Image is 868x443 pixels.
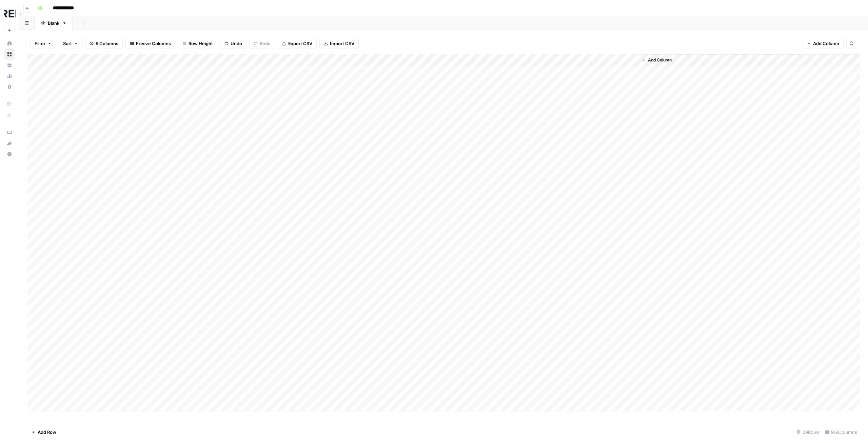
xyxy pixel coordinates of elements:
[4,81,15,92] a: Settings
[260,40,271,47] span: Redo
[220,38,246,49] button: Undo
[35,16,73,30] a: Blank
[249,38,275,49] button: Redo
[4,138,15,148] div: What's new?
[813,40,839,47] span: Add Column
[4,49,15,60] a: Browse
[822,427,860,438] div: 9/9 Columns
[639,56,674,64] button: Add Column
[4,38,15,49] a: Home
[278,38,317,49] button: Export CSV
[330,40,354,47] span: Import CSV
[30,38,56,49] button: Filter
[4,60,15,71] a: Your Data
[48,20,59,26] div: Blank
[794,427,822,438] div: 29 Rows
[648,57,672,63] span: Add Column
[96,40,118,47] span: 9 Columns
[288,40,312,47] span: Export CSV
[4,71,15,81] a: Usage
[231,40,242,47] span: Undo
[59,38,82,49] button: Sort
[178,38,217,49] button: Row Height
[27,427,60,438] button: Add Row
[4,149,15,160] button: Help + Support
[35,40,45,47] span: Filter
[189,40,213,47] span: Row Height
[63,40,72,47] span: Sort
[85,38,123,49] button: 9 Columns
[803,38,844,49] button: Add Column
[125,38,175,49] button: Freeze Columns
[38,429,56,436] span: Add Row
[4,5,15,22] button: Workspace: Threepipe Reply
[4,8,16,20] img: Threepipe Reply Logo
[136,40,171,47] span: Freeze Columns
[319,38,359,49] button: Import CSV
[4,138,15,149] button: What's new?
[4,127,15,138] a: AirOps Academy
